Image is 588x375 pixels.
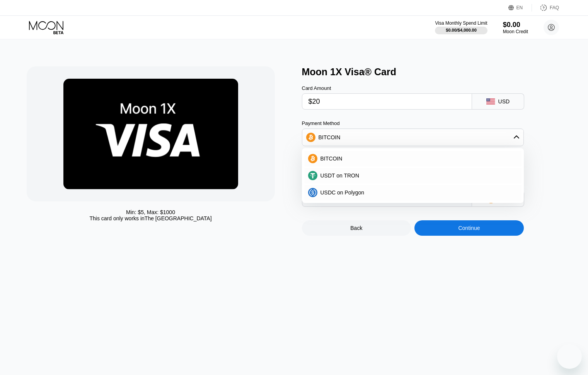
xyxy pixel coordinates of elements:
[302,85,472,91] div: Card Amount
[516,5,523,10] div: EN
[498,98,510,105] div: USD
[308,94,465,109] input: $0.00
[557,344,582,369] iframe: Button to launch messaging window
[304,151,522,166] div: BITCOIN
[508,4,532,12] div: EN
[89,215,211,221] div: This card only works in The [GEOGRAPHIC_DATA]
[503,21,528,34] div: $0.00Moon Credit
[550,5,559,10] div: FAQ
[446,28,477,32] div: $0.00 / $4,000.00
[320,189,365,196] span: USDC on Polygon
[435,20,487,34] div: Visa Monthly Spend Limit$0.00/$4,000.00
[350,225,362,231] div: Back
[304,185,522,200] div: USDC on Polygon
[320,172,360,179] span: USDT on TRON
[503,29,528,34] div: Moon Credit
[319,134,341,140] div: BITCOIN
[302,120,524,126] div: Payment Method
[126,209,175,215] div: Min: $ 5 , Max: $ 1000
[532,4,559,12] div: FAQ
[503,21,528,29] div: $0.00
[320,155,343,162] span: BITCOIN
[302,130,523,145] div: BITCOIN
[414,220,524,236] div: Continue
[458,225,480,231] div: Continue
[302,220,411,236] div: Back
[435,20,487,26] div: Visa Monthly Spend Limit
[302,66,569,78] div: Moon 1X Visa® Card
[304,168,522,183] div: USDT on TRON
